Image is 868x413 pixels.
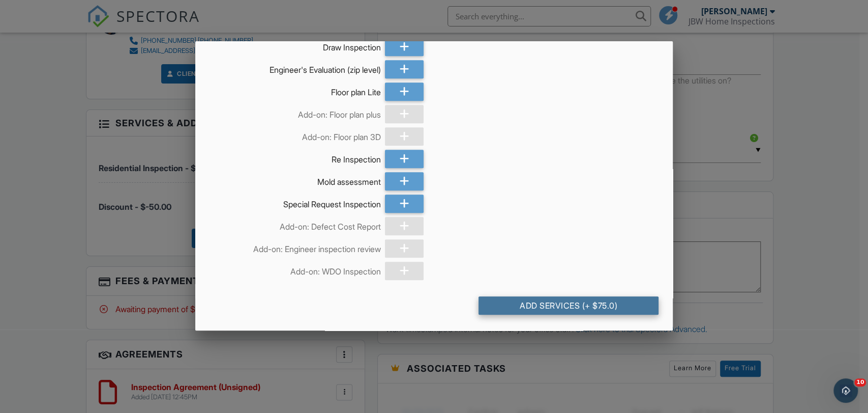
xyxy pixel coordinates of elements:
div: Add-on: WDO Inspection [209,262,381,277]
div: Add-on: Floor plan plus [209,105,381,120]
div: Add-on: Floor plan 3D [209,127,381,143]
div: Add-on: Engineer inspection review [209,239,381,255]
div: Special Request Inspection [209,195,381,210]
div: Floor plan Lite [209,82,381,98]
iframe: Intercom live chat [833,378,858,403]
div: Engineer's Evaluation (zip level) [209,60,381,75]
div: Mold assessment [209,172,381,187]
span: 10 [854,378,866,387]
div: Add Services (+ $75.0) [478,296,659,315]
div: Re Inspection [209,150,381,165]
div: Draw Inspection [209,38,381,53]
div: Add-on: Defect Cost Report [209,217,381,232]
